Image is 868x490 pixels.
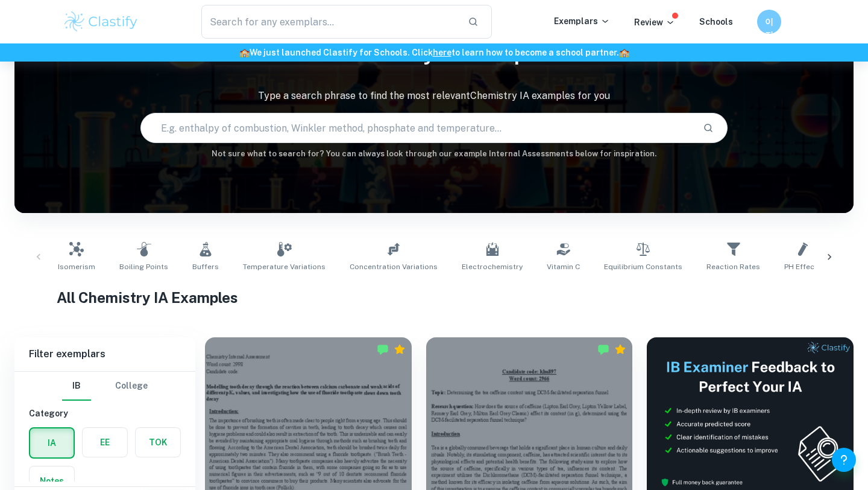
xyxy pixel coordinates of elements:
span: pH Effects [784,261,822,272]
button: Search [698,118,719,138]
span: Equilibrium Constants [604,261,682,272]
img: Clastify logo [63,10,139,34]
span: Isomerism [58,261,95,272]
div: Premium [614,343,626,355]
h6: Not sure what to search for? You can always look through our example Internal Assessments below f... [14,148,854,160]
span: Boiling Points [119,261,168,272]
h6: 이지 [763,15,776,28]
span: 🏫 [619,48,629,57]
img: Marked [597,343,609,355]
p: Type a search phrase to find the most relevant Chemistry IA examples for you [14,89,854,103]
div: Premium [394,343,406,355]
button: EE [83,428,127,457]
span: Electrochemistry [462,261,523,272]
span: Vitamin C [547,261,580,272]
span: Reaction Rates [706,261,760,272]
h6: We just launched Clastify for Schools. Click to learn how to become a school partner. [2,46,866,59]
h6: Filter exemplars [14,337,195,371]
img: Marked [377,343,389,355]
span: Temperature Variations [243,261,325,272]
button: IB [62,372,91,401]
input: Search for any exemplars... [201,5,458,39]
p: Exemplars [554,14,610,28]
button: IA [30,428,74,457]
a: here [433,48,451,57]
div: Filter type choice [62,372,148,401]
button: TOK [136,428,180,457]
h1: All Chemistry IA Examples [57,287,812,308]
span: Concentration Variations [350,261,438,272]
input: E.g. enthalpy of combustion, Winkler method, phosphate and temperature... [141,111,693,145]
p: Review [634,16,675,29]
span: Buffers [192,261,219,272]
button: 이지 [757,10,781,34]
a: Schools [699,17,733,27]
button: College [115,372,148,401]
h6: Category [29,407,181,420]
button: Help and Feedback [832,448,856,472]
span: 🏫 [239,48,250,57]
